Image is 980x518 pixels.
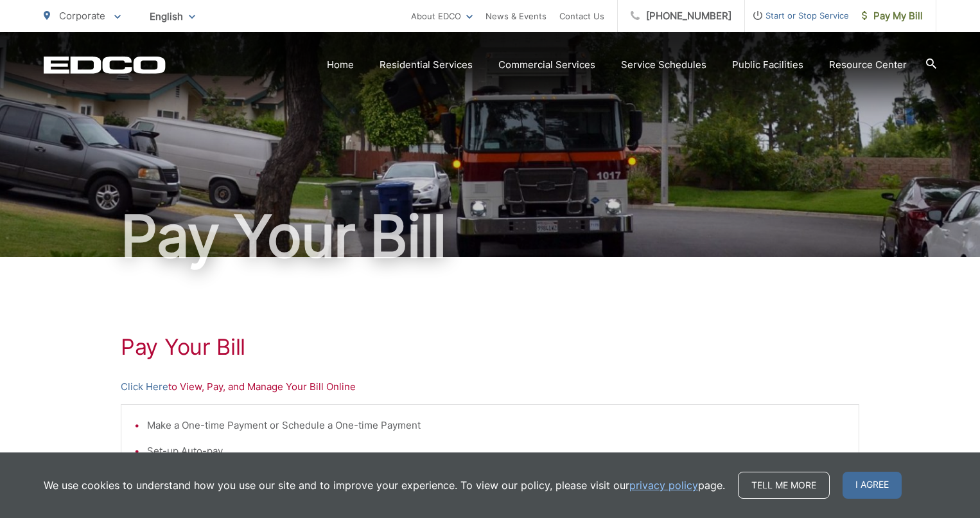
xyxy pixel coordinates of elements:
li: Set-up Auto-pay [147,443,846,459]
a: Resource Center [829,57,907,73]
a: Commercial Services [498,57,595,73]
h1: Pay Your Bill [121,334,859,360]
p: We use cookies to understand how you use our site and to improve your experience. To view our pol... [44,478,725,493]
a: Service Schedules [621,57,706,73]
span: I agree [843,472,902,499]
a: About EDCO [411,8,473,24]
a: Public Facilities [732,57,803,73]
a: Home [327,57,354,73]
span: Corporate [59,10,105,22]
a: Residential Services [380,57,473,73]
a: Click Here [121,379,168,395]
span: Pay My Bill [862,8,923,24]
a: EDCD logo. Return to the homepage. [44,56,166,74]
h1: Pay Your Bill [44,204,936,269]
li: Make a One-time Payment or Schedule a One-time Payment [147,418,846,433]
a: Contact Us [559,8,604,24]
a: privacy policy [629,478,698,493]
a: News & Events [486,8,547,24]
span: English [140,5,205,28]
p: to View, Pay, and Manage Your Bill Online [121,379,859,395]
a: Tell me more [738,472,830,499]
